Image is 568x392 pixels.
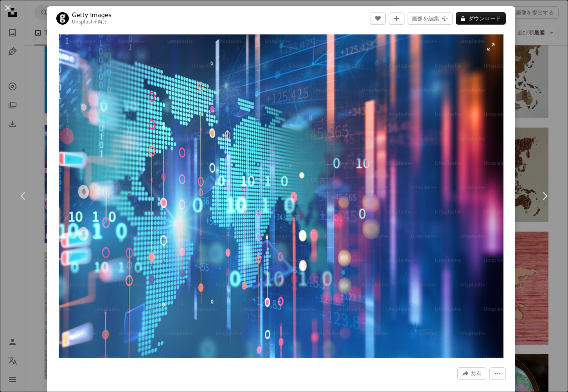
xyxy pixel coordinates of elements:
img: Getty Imagesのプロフィールを見る [56,12,69,25]
a: Unsplash+ [72,19,98,25]
a: 次へ [521,158,568,234]
button: この画像でズームインする [59,34,503,358]
div: 向け [72,19,111,25]
button: 画像を編集 [408,12,453,25]
span: 共有 [471,368,482,379]
button: ダウンロード [456,12,506,25]
button: コレクションに追加する [389,12,404,25]
img: ぼかしと焦点ぼけ地球未来技術抽象的な背景イラスト [59,34,503,358]
button: その他のアクション [489,367,506,380]
a: Getty Images [72,11,111,19]
button: このビジュアルを共有する [457,367,486,380]
button: いいね！ [370,12,386,25]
